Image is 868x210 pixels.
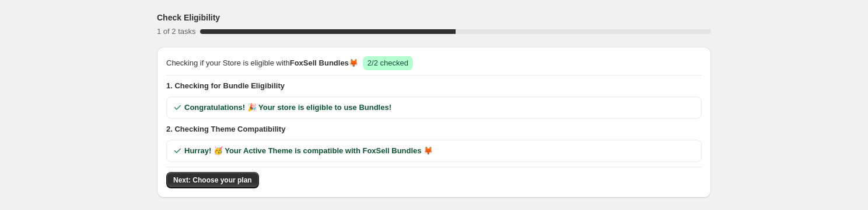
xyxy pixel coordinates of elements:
span: Checking if your Store is eligible with 🦊 [166,57,358,69]
span: Hurray! 🥳 Your Active Theme is compatible with FoxSell Bundles 🦊 [184,145,433,157]
h3: Check Eligibility [157,12,220,23]
button: Next: Choose your plan [166,172,259,188]
span: 2. Checking Theme Compatibility [166,123,702,135]
span: 1 of 2 tasks [157,27,195,36]
span: 1. Checking for Bundle Eligibility [166,80,702,92]
span: Next: Choose your plan [173,175,252,185]
span: 2/2 checked [367,58,408,67]
span: Congratulations! 🎉 Your store is eligible to use Bundles! [184,102,391,113]
span: FoxSell Bundles [290,58,349,67]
